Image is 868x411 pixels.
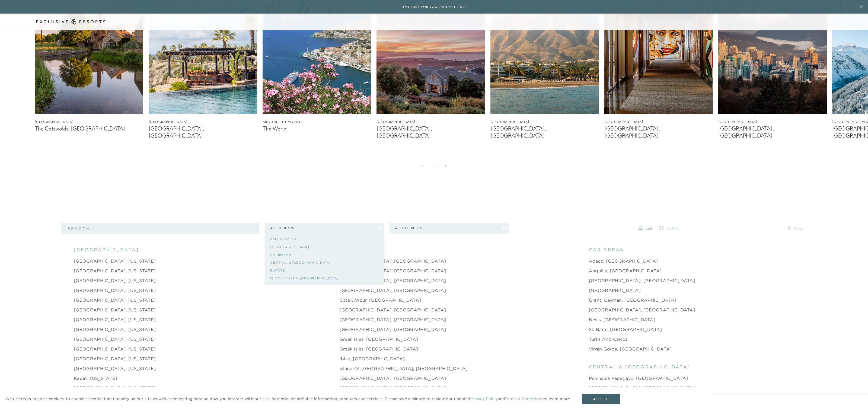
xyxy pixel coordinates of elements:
[340,326,446,333] a: [GEOGRAPHIC_DATA], [GEOGRAPHIC_DATA]
[74,277,156,284] a: [GEOGRAPHIC_DATA], [US_STATE]
[61,223,259,234] input: search
[401,4,467,9] h6: Too busy for your bucket list?
[74,336,156,342] a: [GEOGRAPHIC_DATA], [US_STATE]
[340,375,446,381] a: [GEOGRAPHIC_DATA], [GEOGRAPHIC_DATA]
[589,267,662,274] a: Anguilla, [GEOGRAPHIC_DATA]
[149,125,257,139] figcaption: [GEOGRAPHIC_DATA], [GEOGRAPHIC_DATA]
[265,223,384,234] button: All Regions
[589,346,672,352] a: Virgin Gorda, [GEOGRAPHIC_DATA]
[376,119,485,125] figcaption: [GEOGRAPHIC_DATA]
[340,336,418,342] a: Greek Isles: [GEOGRAPHIC_DATA]
[149,119,257,125] figcaption: [GEOGRAPHIC_DATA]
[74,307,156,313] a: [GEOGRAPHIC_DATA], [US_STATE]
[589,246,625,253] span: caribbean
[340,267,446,274] a: [GEOGRAPHIC_DATA], [GEOGRAPHIC_DATA]
[263,125,371,132] figcaption: The World
[74,287,156,294] a: [GEOGRAPHIC_DATA], [US_STATE]
[340,385,446,391] a: [GEOGRAPHIC_DATA], [GEOGRAPHIC_DATA]
[340,365,468,372] a: Island of [GEOGRAPHIC_DATA], [GEOGRAPHIC_DATA]
[604,125,713,139] figcaption: [GEOGRAPHIC_DATA], [GEOGRAPHIC_DATA]
[340,355,405,362] a: Ibiza, [GEOGRAPHIC_DATA]
[783,224,807,233] button: map
[270,259,378,267] a: Central & [GEOGRAPHIC_DATA]
[582,394,620,404] button: Accept
[589,307,695,313] a: [GEOGRAPHIC_DATA], [GEOGRAPHIC_DATA]
[589,336,628,342] a: Turks and Caicos
[74,385,156,391] a: [GEOGRAPHIC_DATA], [US_STATE]
[589,277,695,284] a: [GEOGRAPHIC_DATA], [GEOGRAPHIC_DATA]
[270,267,378,275] a: Europe
[589,375,688,381] a: Peninsula Papagayo, [GEOGRAPHIC_DATA]
[5,396,571,402] p: We use tools, such as cookies, to enable essential functionality on our site as well as collectin...
[589,326,662,333] a: St. Barts, [GEOGRAPHIC_DATA]
[718,125,827,139] figcaption: [GEOGRAPHIC_DATA], [GEOGRAPHIC_DATA]
[376,125,485,139] figcaption: [GEOGRAPHIC_DATA], [GEOGRAPHIC_DATA]
[74,346,156,352] a: [GEOGRAPHIC_DATA], [US_STATE]
[505,396,543,402] a: Terms & Conditions
[35,125,143,132] figcaption: The Cotswolds, [GEOGRAPHIC_DATA]
[35,119,143,125] figcaption: [GEOGRAPHIC_DATA]
[74,316,156,323] a: [GEOGRAPHIC_DATA], [US_STATE]
[340,307,446,313] a: [GEOGRAPHIC_DATA], [GEOGRAPHIC_DATA]
[390,223,509,234] button: All Interests
[270,251,378,259] a: Caribbean
[74,365,156,372] a: [GEOGRAPHIC_DATA], [US_STATE]
[74,297,156,303] a: [GEOGRAPHIC_DATA], [US_STATE]
[74,355,156,362] a: [GEOGRAPHIC_DATA], [US_STATE]
[604,119,713,125] figcaption: [GEOGRAPHIC_DATA]
[634,224,658,233] button: list
[589,364,690,370] span: central & [GEOGRAPHIC_DATA]
[589,287,641,294] a: [GEOGRAPHIC_DATA]
[340,316,446,323] a: [GEOGRAPHIC_DATA], [GEOGRAPHIC_DATA]
[825,20,832,24] button: Open navigation
[74,246,139,253] span: [GEOGRAPHIC_DATA]
[470,396,498,402] a: Privacy Policy
[718,119,827,125] figcaption: [GEOGRAPHIC_DATA]
[74,326,156,333] a: [GEOGRAPHIC_DATA], [US_STATE]
[263,119,371,125] figcaption: Around the World
[270,275,378,282] a: Middle East & [GEOGRAPHIC_DATA]
[270,243,378,251] a: [GEOGRAPHIC_DATA]
[589,258,658,264] a: Abaco, [GEOGRAPHIC_DATA]
[340,297,421,303] a: Cote d'Azur, [GEOGRAPHIC_DATA]
[340,346,418,352] a: Greek Isles: [GEOGRAPHIC_DATA]
[340,287,446,294] a: [GEOGRAPHIC_DATA], [GEOGRAPHIC_DATA]
[340,277,446,284] a: [GEOGRAPHIC_DATA], [GEOGRAPHIC_DATA]
[490,119,599,125] figcaption: [GEOGRAPHIC_DATA]
[270,235,378,243] a: Asia & Pacific
[340,258,446,264] a: [GEOGRAPHIC_DATA], [GEOGRAPHIC_DATA]
[589,316,656,323] a: Nevis, [GEOGRAPHIC_DATA]
[74,267,156,274] a: [GEOGRAPHIC_DATA], [US_STATE]
[658,224,682,233] button: gallery
[589,297,676,303] a: Grand Cayman, [GEOGRAPHIC_DATA]
[490,125,599,139] figcaption: [GEOGRAPHIC_DATA], [GEOGRAPHIC_DATA]
[589,385,695,391] a: [GEOGRAPHIC_DATA], [GEOGRAPHIC_DATA]
[74,375,117,381] a: Kaua'i, [US_STATE]
[74,258,156,264] a: [GEOGRAPHIC_DATA], [US_STATE]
